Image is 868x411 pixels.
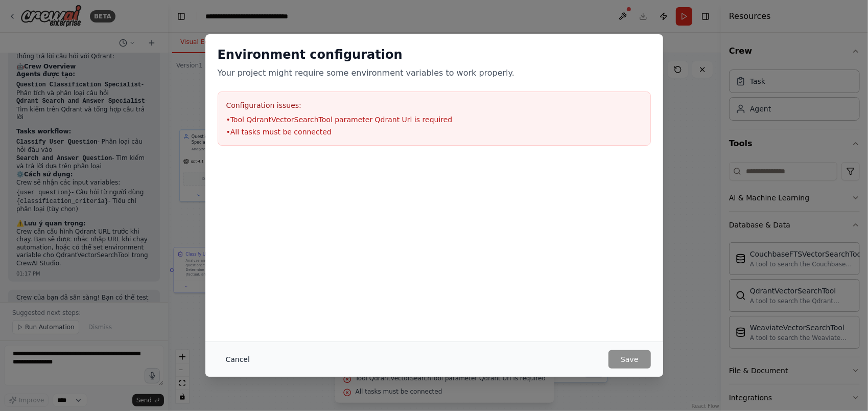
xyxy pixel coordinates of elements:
[218,67,651,79] p: Your project might require some environment variables to work properly.
[226,100,642,110] h3: Configuration issues:
[608,350,650,369] button: Save
[226,127,642,137] li: • All tasks must be connected
[218,47,651,63] h2: Environment configuration
[218,350,258,369] button: Cancel
[226,115,642,125] li: • Tool QdrantVectorSearchTool parameter Qdrant Url is required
